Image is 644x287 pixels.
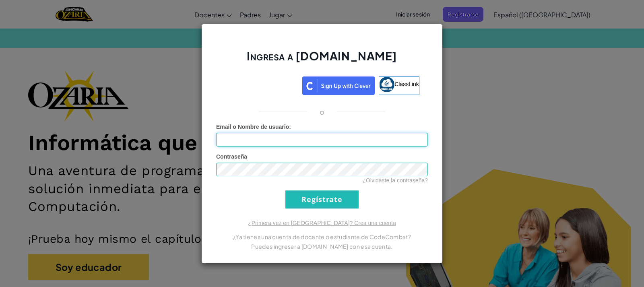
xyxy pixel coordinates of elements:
a: ¿Primera vez en [GEOGRAPHIC_DATA]? Crea una cuenta [248,220,396,226]
input: Regístrate [285,190,359,209]
p: ¿Ya tienes una cuenta de docente o estudiante de CodeCombat? [216,232,428,242]
p: o [320,107,324,117]
img: clever_sso_button@2x.png [302,76,375,95]
p: Puedes ingresar a [DOMAIN_NAME] con esa cuenta. [216,242,428,251]
span: ClassLink [394,81,419,87]
label: : [216,123,291,131]
iframe: Botón de Acceder con Google [221,76,302,93]
img: classlink-logo-small.png [379,77,394,92]
a: ¿Olvidaste la contraseña? [362,177,428,184]
span: Contraseña [216,153,247,160]
h2: Ingresa a [DOMAIN_NAME] [216,48,428,72]
span: Email o Nombre de usuario [216,124,289,130]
